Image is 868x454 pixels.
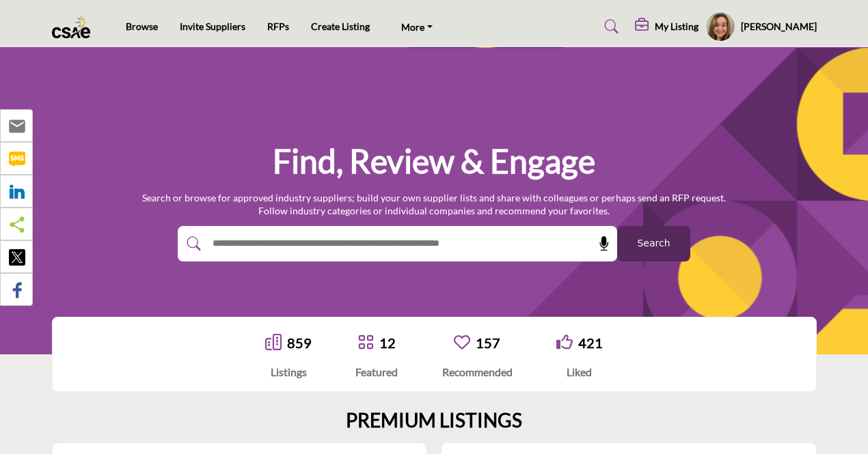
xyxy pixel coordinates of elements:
[267,20,289,32] a: RFPs
[346,409,522,432] h2: PREMIUM LISTINGS
[273,140,595,182] h1: Find, Review & Engage
[741,20,817,33] h5: [PERSON_NAME]
[655,20,699,33] h5: My Listing
[476,335,500,351] a: 157
[591,16,627,38] a: Search
[635,18,699,35] div: My Listing
[637,236,670,251] span: Search
[311,20,370,32] a: Create Listing
[126,20,158,32] a: Browse
[180,20,245,32] a: Invite Suppliers
[556,334,573,350] i: Go to Liked
[578,335,603,351] a: 421
[142,191,726,218] p: Search or browse for approved industry suppliers; build your own supplier lists and share with co...
[392,17,442,36] a: More
[705,12,735,42] button: Show hide supplier dropdown
[617,226,690,261] button: Search
[355,364,398,380] div: Featured
[454,334,470,352] a: Go to Recommended
[287,335,312,351] a: 859
[442,364,513,380] div: Recommended
[52,16,98,38] img: Site Logo
[379,335,396,351] a: 12
[357,334,374,352] a: Go to Featured
[556,364,603,380] div: Liked
[265,364,312,380] div: Listings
